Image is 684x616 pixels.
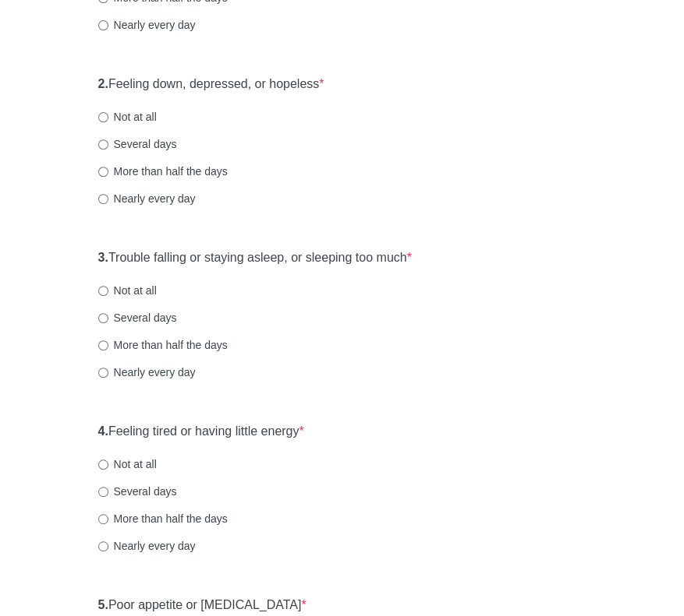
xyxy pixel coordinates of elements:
label: Feeling down, depressed, or hopeless [98,76,324,93]
input: Nearly every day [98,368,108,378]
label: Nearly every day [98,364,196,380]
input: Nearly every day [98,194,108,204]
input: More than half the days [98,514,108,524]
strong: 4. [98,424,108,438]
input: Nearly every day [98,20,108,30]
label: More than half the days [98,511,228,526]
label: Feeling tired or having little energy [98,423,304,441]
input: Not at all [98,459,108,470]
label: More than half the days [98,337,228,353]
strong: 3. [98,251,108,264]
input: Nearly every day [98,541,108,551]
label: Trouble falling or staying asleep, or sleeping too much [98,249,412,267]
label: More than half the days [98,164,228,179]
label: Not at all [98,283,157,298]
input: Several days [98,139,108,150]
label: Several days [98,484,177,499]
label: Poor appetite or [MEDICAL_DATA] [98,597,307,614]
label: Several days [98,310,177,326]
label: Several days [98,136,177,152]
label: Not at all [98,109,157,125]
input: Several days [98,487,108,497]
strong: 2. [98,77,108,90]
label: Nearly every day [98,17,196,33]
input: Not at all [98,112,108,122]
strong: 5. [98,598,108,611]
label: Nearly every day [98,191,196,206]
label: Nearly every day [98,538,196,554]
input: Not at all [98,286,108,296]
input: More than half the days [98,340,108,350]
input: Several days [98,313,108,323]
input: More than half the days [98,167,108,177]
label: Not at all [98,456,157,472]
